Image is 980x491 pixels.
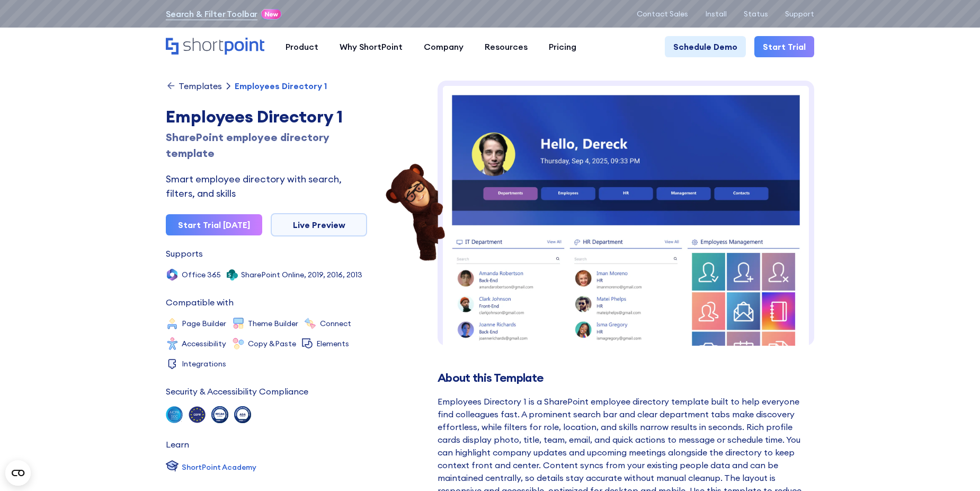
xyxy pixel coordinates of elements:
[424,40,464,53] div: Company
[413,36,474,57] a: Company
[166,104,367,129] div: Employees Directory 1
[927,440,980,491] iframe: Chat Widget
[320,320,351,327] div: Connect
[166,298,234,306] div: Compatible with
[182,360,226,367] div: Integrations
[166,406,183,423] img: soc 2
[179,82,222,90] div: Templates
[438,371,814,384] h2: About this Template
[182,462,256,473] div: ShortPoint Academy
[271,213,367,236] a: Live Preview
[316,340,349,347] div: Elements
[166,249,203,258] div: Supports
[166,129,367,161] div: SharePoint employee directory template
[275,36,329,57] a: Product
[329,36,413,57] a: Why ShortPoint
[340,40,403,53] div: Why ShortPoint
[166,38,264,56] a: Home
[166,459,256,475] a: ShortPoint Academy
[705,10,727,18] a: Install
[182,271,221,278] div: Office 365
[248,340,296,347] div: Copy &Paste
[182,340,226,347] div: Accessibility
[549,40,576,53] div: Pricing
[166,81,222,91] a: Templates
[637,10,688,18] a: Contact Sales
[474,36,538,57] a: Resources
[785,10,814,18] a: Support
[286,40,318,53] div: Product
[166,440,189,449] div: Learn
[754,36,814,57] a: Start Trial
[182,320,226,327] div: Page Builder
[665,36,746,57] a: Schedule Demo
[235,82,327,90] div: Employees Directory 1
[248,320,298,327] div: Theme Builder
[166,214,262,235] a: Start Trial [DATE]
[166,172,367,200] div: Smart employee directory with search, filters, and skills
[166,7,257,20] a: Search & Filter Toolbar
[5,460,31,486] button: Open CMP widget
[538,36,587,57] a: Pricing
[166,387,308,396] div: Security & Accessibility Compliance
[744,10,768,18] a: Status
[485,40,528,53] div: Resources
[241,271,362,278] div: SharePoint Online, 2019, 2016, 2013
